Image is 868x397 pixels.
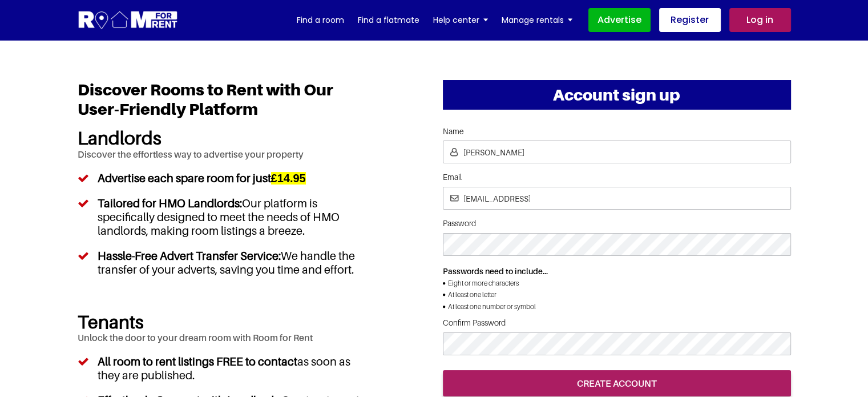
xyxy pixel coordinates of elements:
h2: Tenants [78,311,365,332]
input: Email [443,187,791,210]
label: Confirm Password [443,318,791,328]
p: Passwords need to include... [443,265,791,278]
h5: Hassle-Free Advert Transfer Service: [98,249,281,263]
a: Find a room [297,11,344,29]
label: Email [443,173,791,182]
h2: Account sign up [443,80,791,110]
li: Our platform is specifically designed to meet the needs of HMO landlords, making room listings a ... [78,191,365,243]
li: Eight or more characters [443,278,791,289]
li: At least one number or symbol [443,301,791,312]
a: Log in [729,8,791,32]
label: Name [443,127,791,137]
input: create account [443,370,791,396]
h5: Advertise each spare room for just [98,171,271,185]
h2: Landlords [78,127,365,149]
h1: Discover Rooms to Rent with Our User-Friendly Platform [78,80,365,127]
img: Logo for Room for Rent, featuring a welcoming design with a house icon and modern typography [78,10,179,31]
h5: Tailored for HMO Landlords: [98,197,242,210]
a: Manage rentals [502,11,572,29]
p: Discover the effortless way to advertise your property [78,149,365,166]
p: Unlock the door to your dream room with Room for Rent [78,332,365,349]
h5: All room to rent listings FREE to contact [98,355,297,368]
label: Password [443,219,791,228]
li: as soon as they are published. [78,349,365,388]
a: Help center [433,11,488,29]
h5: £14.95 [271,172,306,185]
li: We handle the transfer of your adverts, saving you time and effort. [78,243,365,282]
input: Name [443,141,791,163]
li: At least one letter [443,289,791,300]
a: Find a flatmate [358,11,419,29]
a: Advertise [588,8,651,32]
a: Register [659,8,721,32]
